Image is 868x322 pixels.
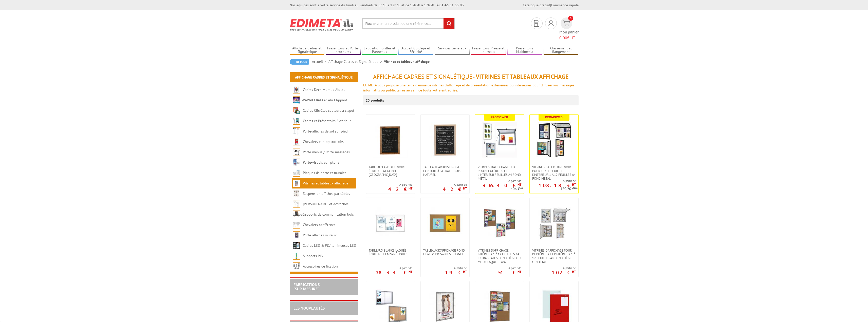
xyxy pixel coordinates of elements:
[293,169,300,177] img: Plaques de porte et murales
[572,182,576,187] sup: HT
[475,249,524,264] a: Vitrines d'affichage intérieur 1 à 12 feuilles A4 extra-plates fond liège ou métal laqué blanc
[435,46,470,54] a: Services Généraux
[539,184,576,187] p: 108.18 €
[544,46,579,54] a: Classement et Rangement
[303,119,351,123] a: Cadres et Présentoirs Extérieur
[445,271,467,274] p: 19 €
[293,87,345,102] a: Cadres Deco Muraux Alu ou [GEOGRAPHIC_DATA]
[563,21,570,26] img: devis rapide
[559,29,579,41] span: Mon panier
[518,182,521,187] sup: HT
[551,3,579,7] a: Commande rapide
[366,165,415,177] a: Tableaux Ardoise Noire écriture à la craie - [GEOGRAPHIC_DATA]
[303,108,354,113] a: Cadres Clic-Clac couleurs à clapet
[293,262,300,270] img: Accessoires de fixation
[507,46,542,54] a: Présentoirs Multimédia
[293,127,300,135] img: Porte-affiches de sol sur pied
[293,231,300,239] img: Porte-affiches muraux
[530,165,578,180] a: VITRINES D'AFFICHAGE NOIR POUR L'EXTÉRIEUR ET L'INTÉRIEUR 1 À 12 FEUILLES A4 FOND MÉTAL
[482,122,517,158] img: Vitrines d'affichage LED pour l'extérieur et l'intérieur feuilles A4 fond métal
[421,249,469,256] a: Tableaux d'affichage fond liège punaisables Budget
[293,202,348,217] a: [PERSON_NAME] et Accroches tableaux
[421,165,469,177] a: Tableaux Ardoise Noire écriture à la craie - Bois Naturel
[523,3,579,8] div: |
[532,165,576,180] span: VITRINES D'AFFICHAGE NOIR POUR L'EXTÉRIEUR ET L'INTÉRIEUR 1 À 12 FEUILLES A4 FOND MÉTAL
[445,266,467,270] span: A partir de
[373,205,408,241] img: Tableaux blancs laqués écriture et magnétiques
[398,46,433,54] a: Accueil Guidage et Sécurité
[523,3,550,7] a: Catalogue gratuit
[388,188,412,191] p: 42 €
[423,249,467,256] span: Tableaux d'affichage fond liège punaisables Budget
[427,122,463,158] img: Tableaux Ardoise Noire écriture à la craie - Bois Naturel
[552,266,576,270] span: A partir de
[559,35,579,41] span: € HT
[293,252,300,260] img: Supports PLV
[373,122,408,158] img: Tableaux Ardoise Noire écriture à la craie - Bois Foncé
[363,73,579,80] h1: - Vitrines et tableaux affichage
[552,271,576,274] p: 102 €
[312,59,328,64] a: Accueil
[530,249,578,264] a: Vitrines d'affichage pour l'extérieur et l'intérieur 1 à 12 feuilles A4 fond liège ou métal
[511,187,523,191] p: 406 €
[376,271,412,274] p: 28.33 €
[498,271,521,274] p: 54 €
[491,115,508,119] b: Promoweb
[366,95,385,105] p: 23 produits
[483,184,521,187] p: 365.40 €
[443,188,467,191] p: 42 €
[303,171,346,175] a: Plaques de porte et murales
[293,138,300,145] img: Chevalets et stop trottoirs
[475,179,521,183] span: A partir de
[303,254,323,258] a: Supports PLV
[475,165,524,180] a: Vitrines d'affichage LED pour l'extérieur et l'intérieur feuilles A4 fond métal
[532,249,576,264] span: Vitrines d'affichage pour l'extérieur et l'intérieur 1 à 12 feuilles A4 fond liège ou métal
[536,205,572,241] img: Vitrines d'affichage pour l'extérieur et l'intérieur 1 à 12 feuilles A4 fond liège ou métal
[463,186,467,191] sup: HT
[326,46,361,54] a: Présentoirs et Porte-brochures
[409,186,412,191] sup: HT
[369,165,412,177] span: Tableaux Ardoise Noire écriture à la craie - [GEOGRAPHIC_DATA]
[423,165,467,177] span: Tableaux Ardoise Noire écriture à la craie - Bois Naturel
[518,270,521,274] sup: HT
[293,200,300,208] img: Cimaises et Accroches tableaux
[560,187,578,191] p: 120.20 €
[366,249,415,256] a: Tableaux blancs laqués écriture et magnétiques
[536,122,572,158] img: VITRINES D'AFFICHAGE NOIR POUR L'EXTÉRIEUR ET L'INTÉRIEUR 1 À 12 FEUILLES A4 FOND MÉTAL
[328,59,384,64] a: Affichage Cadres et Signalétique
[290,15,354,34] img: Edimeta
[303,160,339,165] a: Porte-visuels comptoirs
[548,20,554,26] img: devis rapide
[363,83,579,93] p: EDIMETA vous propose une large gamme de vitrines d'affichage et de présentation extérieures ou in...
[303,181,348,185] a: Vitrines et tableaux affichage
[290,3,464,8] div: Nos équipes sont à votre service du lundi au vendredi de 8h30 à 12h30 et de 13h30 à 17h30
[362,46,397,54] a: Exposition Grilles et Panneaux
[303,264,338,269] a: Accessoires de fixation
[303,243,356,248] a: Cadres LED & PLV lumineuses LED
[498,266,521,270] span: A partir de
[293,179,300,187] img: Vitrines et tableaux affichage
[303,139,344,144] a: Chevalets et stop trottoirs
[437,3,464,7] strong: 01 46 81 33 03
[362,18,455,29] input: Rechercher un produit ou une référence...
[293,221,300,229] img: Chevalets conférence
[482,205,517,241] img: Vitrines d'affichage intérieur 1 à 12 feuilles A4 extra-plates fond liège ou métal laqué blanc
[293,159,300,166] img: Porte-visuels comptoirs
[520,186,523,190] sup: HT
[572,270,576,274] sup: HT
[545,115,563,119] b: Promoweb
[478,249,521,264] span: Vitrines d'affichage intérieur 1 à 12 feuilles A4 extra-plates fond liège ou métal laqué blanc
[293,282,320,292] a: FABRICATIONS"Sur Mesure"
[295,75,353,80] a: Affichage Cadres et Signalétique
[293,117,300,125] img: Cadres et Présentoirs Extérieur
[376,266,412,270] span: A partir de
[303,222,336,227] a: Chevalets conférence
[303,98,347,102] a: Cadres Clic-Clac Alu Clippant
[373,73,473,81] span: Affichage Cadres et Signalétique
[463,270,467,274] sup: HT
[290,59,309,65] a: Retour
[471,46,506,54] a: Présentoirs Presse et Journaux
[384,59,430,64] li: Vitrines et tableaux affichage
[303,191,350,196] a: Suspension affiches par câbles
[303,129,347,134] a: Porte-affiches de sol sur pied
